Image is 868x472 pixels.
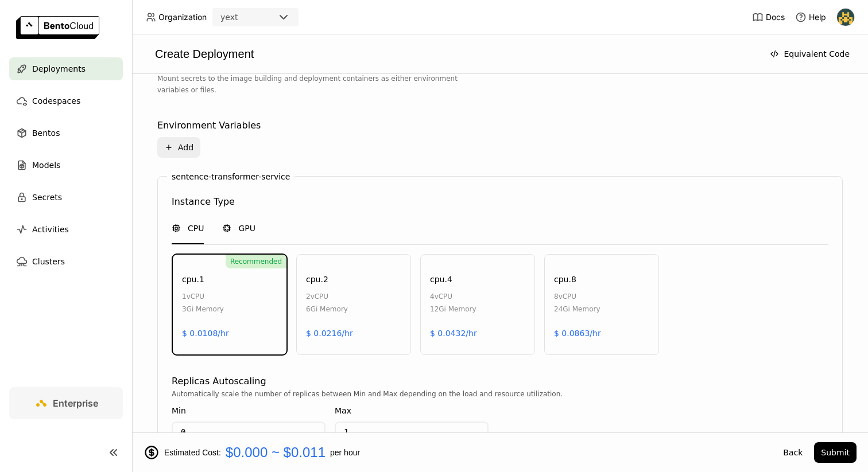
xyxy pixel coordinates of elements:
[220,11,238,23] div: yext
[296,254,411,355] div: cpu.22vCPU6Gi Memory$ 0.0216/hr
[554,303,600,315] div: 24Gi Memory
[32,255,65,268] span: Clusters
[306,290,348,303] div: 2 vCPU
[814,442,857,463] button: Submit
[182,290,224,303] div: 1 vCPU
[306,273,328,286] div: cpu.2
[752,11,785,23] a: Docs
[172,388,828,400] div: Automatically scale the number of replicas between Min and Max depending on the load and resource...
[430,303,476,315] div: 12Gi Memory
[182,273,204,286] div: cpu.1
[9,89,123,112] a: Codespaces
[420,254,535,355] div: cpu.44vCPU12Gi Memory$ 0.0432/hr
[766,12,785,22] span: Docs
[144,444,772,461] div: Estimated Cost: per hour
[837,9,854,26] img: Demeter Dobos
[144,46,758,62] div: Create Deployment
[53,397,98,409] span: Enterprise
[239,12,240,24] input: Selected yext.
[172,172,290,181] label: sentence-transformer-service
[188,223,204,234] span: CPU
[32,190,62,204] span: Secrets
[776,442,809,463] button: Back
[9,250,123,273] a: Clusters
[306,327,353,340] div: $ 0.0216/hr
[182,303,224,315] div: 3Gi Memory
[795,11,826,23] div: Help
[335,404,351,417] div: Max
[172,254,287,355] div: Recommendedcpu.11vCPU3Gi Memory$ 0.0108/hr
[32,62,86,76] span: Deployments
[554,327,601,340] div: $ 0.0863/hr
[182,327,229,340] div: $ 0.0108/hr
[32,126,60,140] span: Bentos
[430,273,452,286] div: cpu.4
[226,255,286,268] div: Recommended
[32,223,69,236] span: Activities
[172,404,186,417] div: Min
[430,290,476,303] div: 4 vCPU
[164,143,173,152] svg: Plus
[16,16,99,39] img: logo
[157,73,470,96] div: Mount secrets to the image building and deployment containers as either environment variables or ...
[32,158,60,172] span: Models
[172,375,266,388] div: Replicas Autoscaling
[238,223,255,234] span: GPU
[9,387,123,419] a: Enterprise
[9,218,123,241] a: Activities
[9,57,123,80] a: Deployments
[157,137,200,158] button: Add
[430,327,477,340] div: $ 0.0432/hr
[226,444,325,461] span: $0.000 ~ $0.011
[544,254,659,355] div: cpu.88vCPU24Gi Memory$ 0.0863/hr
[763,44,857,64] button: Equivalent Code
[172,195,235,209] div: Instance Type
[554,273,576,286] div: cpu.8
[32,94,80,108] span: Codespaces
[554,290,600,303] div: 8 vCPU
[9,186,123,209] a: Secrets
[9,122,123,145] a: Bentos
[157,119,261,132] div: Environment Variables
[9,154,123,177] a: Models
[306,303,348,315] div: 6Gi Memory
[809,12,826,22] span: Help
[158,12,207,22] span: Organization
